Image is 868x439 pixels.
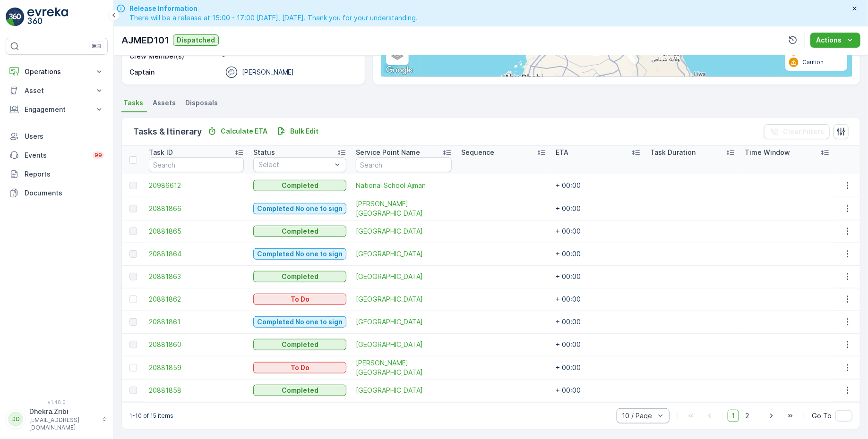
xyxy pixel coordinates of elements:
p: Operations [25,67,89,76]
p: Captain [129,68,155,77]
p: To Do [291,363,309,372]
a: Reports [6,165,108,184]
span: 20881858 [149,386,244,395]
p: Caution [802,59,824,66]
img: logo [6,8,25,26]
a: 20881865 [149,227,244,236]
div: Toggle Row Selected [129,273,137,280]
td: + 00:00 [551,243,645,265]
a: Palma Medical Centre [356,295,452,304]
input: Search [356,157,452,172]
button: Asset [6,81,108,100]
a: City Medical Laboratory [356,227,452,236]
span: [PERSON_NAME][GEOGRAPHIC_DATA] [356,358,452,377]
span: [PERSON_NAME][GEOGRAPHIC_DATA] [356,199,452,218]
img: Google [384,64,415,76]
button: Clear Filters [764,124,830,139]
p: Task Duration [650,148,696,157]
button: Calculate ETA [204,126,271,137]
a: Users [6,127,108,146]
td: + 00:00 [551,174,645,197]
div: Toggle Row Selected [129,250,137,258]
a: 20986612 [149,181,244,190]
p: [EMAIL_ADDRESS][DOMAIN_NAME] [29,416,97,431]
p: Completed No one to sign [257,249,343,259]
span: 2 [741,410,754,422]
a: Bonita Medical Center [356,199,452,218]
p: Events [25,151,87,160]
span: [GEOGRAPHIC_DATA] [356,295,452,304]
span: 1 [728,410,739,422]
div: Toggle Row Selected [129,182,137,189]
p: Select [258,160,332,169]
a: Magenta Health Plus Medical Center [356,317,452,327]
button: Dispatched [173,34,219,46]
button: Completed [253,385,346,396]
span: [GEOGRAPHIC_DATA] [356,272,452,281]
button: To Do [253,294,346,305]
input: Search [149,157,244,172]
img: logo_light-DOdMpM7g.png [27,8,68,26]
p: Dispatched [177,35,215,45]
p: Tasks & Itinerary [133,125,202,138]
a: Events99 [6,146,108,165]
p: To Do [291,295,309,304]
span: There will be a release at 15:00 - 17:00 [DATE], [DATE]. Thank you for your understanding. [129,13,418,23]
td: + 00:00 [551,311,645,333]
button: DDDhekra.Zribi[EMAIL_ADDRESS][DOMAIN_NAME] [6,407,108,431]
p: Actions [816,35,842,45]
p: Clear Filters [783,127,824,136]
p: Dhekra.Zribi [29,407,97,416]
a: Al jurf medical Centre [356,249,452,259]
button: Completed [253,180,346,191]
p: - [222,51,355,61]
div: Toggle Row Selected [129,387,137,394]
a: Dr Ashis Medical Centre [356,358,452,377]
td: + 00:00 [551,379,645,402]
p: [PERSON_NAME] [242,68,294,77]
a: 20881859 [149,363,244,372]
p: Status [253,148,275,157]
p: Engagement [25,105,89,114]
button: Engagement [6,100,108,119]
p: Service Point Name [356,148,420,157]
a: 20881863 [149,272,244,281]
span: Tasks [123,98,143,108]
a: Oriana Medical Centre [356,386,452,395]
span: [GEOGRAPHIC_DATA] [356,340,452,349]
span: Go To [812,411,832,421]
a: 20881861 [149,317,244,327]
p: Bulk Edit [290,127,318,136]
p: Completed [282,272,318,281]
button: Completed No one to sign [253,248,346,260]
p: Task ID [149,148,173,157]
p: Completed [282,386,318,395]
button: Completed [253,271,346,282]
div: Toggle Row Selected [129,318,137,326]
span: [GEOGRAPHIC_DATA] [356,317,452,327]
button: Completed No one to sign [253,316,346,328]
a: 20881864 [149,249,244,259]
button: Operations [6,62,108,81]
a: Amina Medical Centre [356,272,452,281]
span: Disposals [185,98,218,108]
p: Asset [25,86,89,95]
td: + 00:00 [551,265,645,288]
span: [GEOGRAPHIC_DATA] [356,249,452,259]
span: Assets [153,98,176,108]
a: Documents [6,184,108,203]
a: New Ibn Sina Medical Centre [356,340,452,349]
td: + 00:00 [551,197,645,220]
div: Toggle Row Selected [129,228,137,235]
p: ⌘B [92,42,101,50]
a: 20881866 [149,204,244,213]
div: Toggle Row Selected [129,364,137,371]
p: AJMED101 [121,33,169,47]
button: Completed No one to sign [253,203,346,214]
p: Documents [25,188,104,198]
